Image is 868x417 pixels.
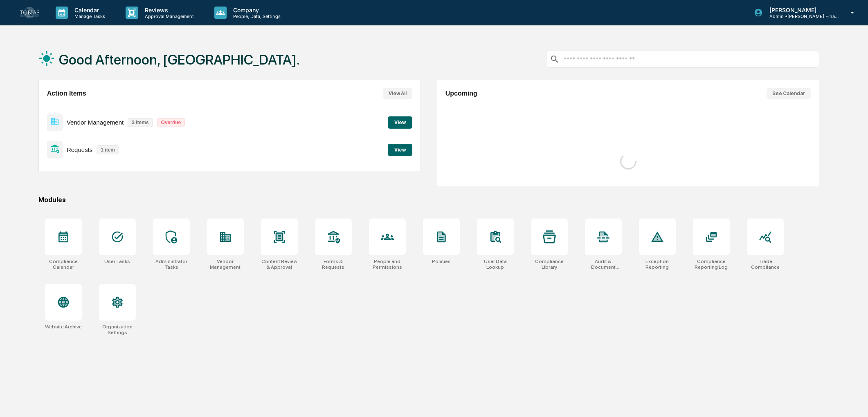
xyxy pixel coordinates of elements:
div: Compliance Reporting Log [693,259,730,270]
div: Trade Compliance [747,259,784,270]
p: Vendor Management [67,119,124,126]
a: View [388,145,412,153]
div: Exception Reporting [639,259,676,270]
h2: Upcoming [445,90,477,97]
button: View [388,116,412,129]
div: Audit & Document Logs [585,259,622,270]
p: Company [227,7,285,13]
div: User Tasks [104,259,130,264]
div: Modules [38,196,820,204]
button: View [388,144,412,156]
div: Policies [432,259,451,264]
a: View [388,118,412,126]
div: Compliance Library [531,259,568,270]
div: Organization Settings [99,324,136,335]
button: See Calendar [767,88,811,99]
p: 1 item [97,145,119,154]
p: People, Data, Settings [227,13,285,19]
p: Requests [67,146,92,153]
img: logo [20,7,39,18]
p: Calendar [68,7,109,13]
p: [PERSON_NAME] [763,7,839,13]
div: Forms & Requests [315,259,352,270]
div: Content Review & Approval [261,259,298,270]
div: Website Archive [45,324,82,330]
p: Manage Tasks [68,13,109,19]
div: Compliance Calendar [45,259,82,270]
button: View All [383,88,412,99]
p: Overdue [157,118,185,127]
div: Vendor Management [207,259,244,270]
div: Administrator Tasks [153,259,190,270]
p: 3 items [128,118,153,127]
div: People and Permissions [369,259,406,270]
div: User Data Lookup [477,259,514,270]
p: Approval Management [138,13,198,19]
h2: Action Items [47,90,86,97]
h1: Good Afternoon, [GEOGRAPHIC_DATA]. [59,51,300,68]
p: Reviews [138,7,198,13]
p: Admin • [PERSON_NAME] Financial Advisors [763,13,839,19]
